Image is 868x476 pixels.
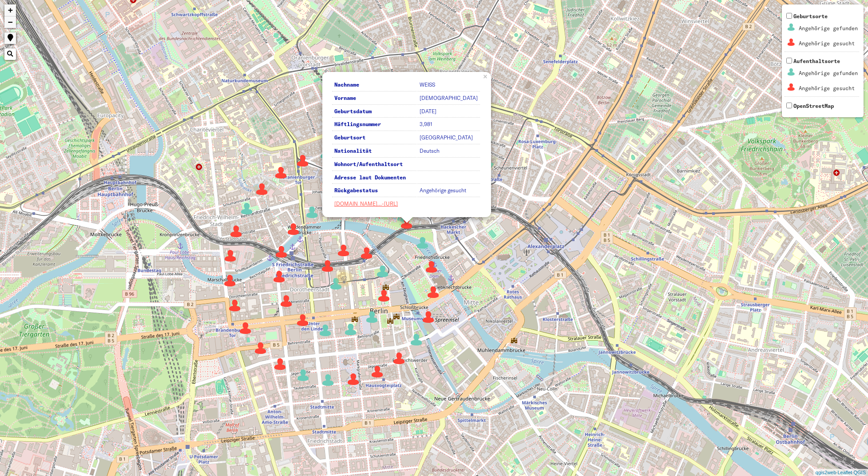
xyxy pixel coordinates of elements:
[334,200,398,207] a: [DOMAIN_NAME]…-[URL]
[332,145,416,158] th: Nationalität
[786,37,797,48] img: Geburtsorte_2_Angeh%C3%B6rigegesucht1.png
[786,22,797,33] img: Geburtsorte_2_Angeh%C3%B6rigegefunden0.png
[341,275,347,282] span: 42
[786,67,797,78] img: Aufenthaltsorte_1_Angeh%C3%B6rigegefunden0.png
[4,32,16,44] a: Show me where I am
[417,92,480,105] td: [DEMOGRAPHIC_DATA]
[837,470,852,475] a: Leaflet
[798,66,858,80] td: Angehörige gefunden
[417,119,480,131] td: 3,981
[417,106,480,118] td: [DATE]
[332,92,416,105] th: Vorname
[332,185,416,197] th: Rückgabestatus
[785,58,859,96] span: Aufenthaltsorte
[793,103,834,109] span: OpenStreetMap
[4,16,16,28] a: Zoom out
[332,106,416,118] th: Geburtsdatum
[786,103,792,108] input: OpenStreetMap
[417,185,480,197] td: Angehörige gesucht
[798,21,858,36] td: Angehörige gefunden
[332,119,416,131] th: Häftlingsnummer
[332,159,416,171] th: Wohnort/Aufenthaltsort
[4,4,16,16] a: Zoom in
[853,470,866,475] a: QGIS
[332,172,416,184] th: Adresse laut Dokumenten
[332,132,416,144] th: Geburtsort
[798,36,858,51] td: Angehörige gesucht
[481,72,491,80] a: ×
[417,79,480,91] td: WEISS
[332,79,416,91] th: Nachname
[816,470,836,475] a: qgis2web
[798,81,858,95] td: Angehörige gesucht
[417,145,480,158] td: Deutsch
[785,13,859,52] span: Geburtsorte
[417,132,480,144] td: [GEOGRAPHIC_DATA]
[786,82,797,93] img: Aufenthaltsorte_1_Angeh%C3%B6rigegesucht1.png
[786,58,792,63] input: AufenthaltsorteAngehörige gefundenAngehörige gesucht
[786,13,792,19] input: GeburtsorteAngehörige gefundenAngehörige gesucht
